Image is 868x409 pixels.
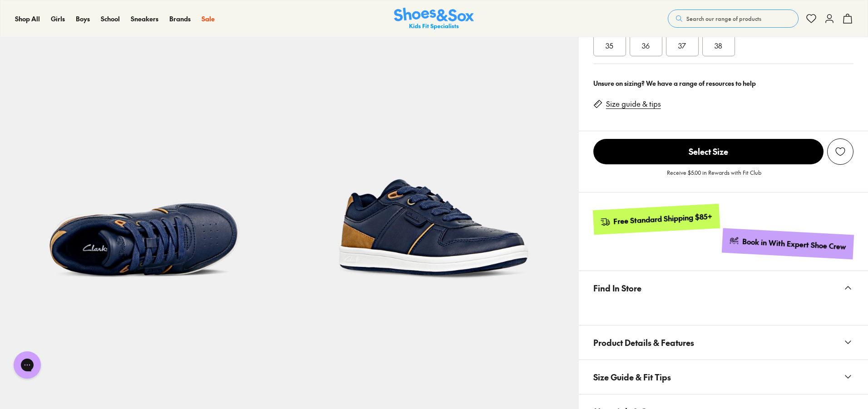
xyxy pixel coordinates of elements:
div: Unsure on sizing? We have a range of resources to help [593,79,853,88]
a: Sale [202,14,215,24]
a: Shoes & Sox [394,8,474,30]
button: Add to Wishlist [827,138,853,165]
a: Girls [51,14,65,24]
a: Shop All [15,14,40,24]
iframe: Gorgias live chat messenger [9,348,45,382]
button: Search our range of products [668,10,799,28]
button: Select Size [593,138,824,165]
a: School [101,14,120,24]
span: Find In Store [593,275,641,301]
span: Size Guide & Fit Tips [593,364,671,390]
p: Receive $5.00 in Rewards with Fit Club [667,168,761,185]
a: Size guide & tips [606,99,661,109]
span: 37 [678,40,686,51]
div: Book in With Expert Shoe Crew [742,237,847,252]
img: Dune Senior Navy [289,22,578,311]
button: Product Details & Features [579,325,868,360]
iframe: Find in Store [593,305,853,314]
span: 38 [715,40,722,51]
span: 36 [642,40,650,51]
a: Sneakers [131,14,158,24]
a: Boys [76,14,90,24]
button: Find In Store [579,271,868,305]
a: Free Standard Shipping $85+ [592,204,720,235]
button: Size Guide & Fit Tips [579,360,868,394]
div: Free Standard Shipping $85+ [613,211,712,226]
span: Select Size [593,139,824,164]
span: Search our range of products [686,15,761,23]
span: 35 [606,40,613,51]
a: Book in With Expert Shoe Crew [722,228,854,259]
img: SNS_Logo_Responsive.svg [394,8,474,30]
a: Brands [169,14,191,24]
span: Product Details & Features [593,329,694,356]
